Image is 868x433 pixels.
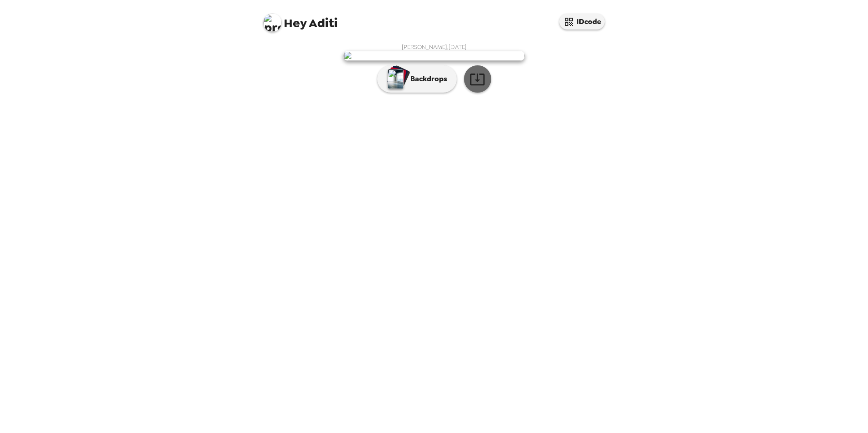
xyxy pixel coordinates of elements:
[559,14,605,30] button: IDcode
[284,15,306,31] span: Hey
[406,74,447,84] p: Backdrops
[343,51,525,61] img: user
[377,65,457,93] button: Backdrops
[402,43,467,51] span: [PERSON_NAME] , [DATE]
[263,9,338,30] span: Aditi
[263,14,281,32] img: profile pic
